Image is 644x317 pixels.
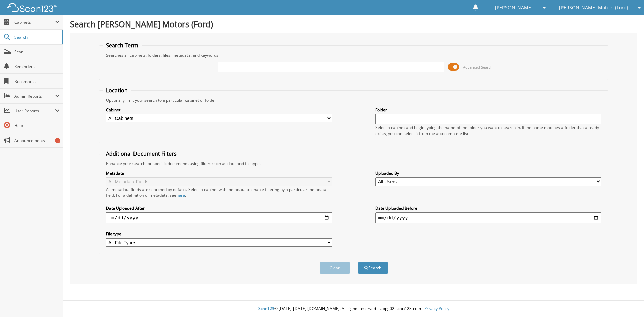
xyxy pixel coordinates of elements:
[7,3,57,12] img: scan123-logo-white.svg
[375,125,601,136] div: Select a cabinet and begin typing the name of the folder you want to search in. If the name match...
[103,97,605,103] div: Optionally limit your search to a particular cabinet or folder
[375,170,601,176] label: Uploaded By
[106,212,332,223] input: start
[424,306,449,311] a: Privacy Policy
[103,42,142,49] legend: Search Term
[106,187,332,198] div: All metadata fields are searched by default. Select a cabinet with metadata to enable filtering b...
[559,6,628,10] span: [PERSON_NAME] Motors (Ford)
[103,161,605,166] div: Enhance your search for specific documents using filters such as date and file type.
[14,138,60,143] span: Announcements
[14,49,60,55] span: Scan
[70,18,637,30] h1: Search [PERSON_NAME] Motors (Ford)
[176,192,185,198] a: here
[103,150,180,157] legend: Additional Document Filters
[14,108,55,114] span: User Reports
[14,78,60,84] span: Bookmarks
[106,205,332,211] label: Date Uploaded After
[14,19,55,25] span: Cabinets
[63,301,644,317] div: © [DATE]-[DATE] [DOMAIN_NAME]. All rights reserved | appg02-scan123-com |
[495,6,533,10] span: [PERSON_NAME]
[14,93,55,99] span: Admin Reports
[106,170,332,176] label: Metadata
[320,262,350,274] button: Clear
[463,65,493,70] span: Advanced Search
[14,64,60,69] span: Reminders
[258,306,274,311] span: Scan123
[375,212,601,223] input: end
[103,87,131,94] legend: Location
[14,123,60,128] span: Help
[375,205,601,211] label: Date Uploaded Before
[358,262,388,274] button: Search
[106,107,332,113] label: Cabinet
[106,231,332,237] label: File type
[103,52,605,58] div: Searches all cabinets, folders, files, metadata, and keywords
[14,34,59,40] span: Search
[375,107,601,113] label: Folder
[55,138,60,143] div: 3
